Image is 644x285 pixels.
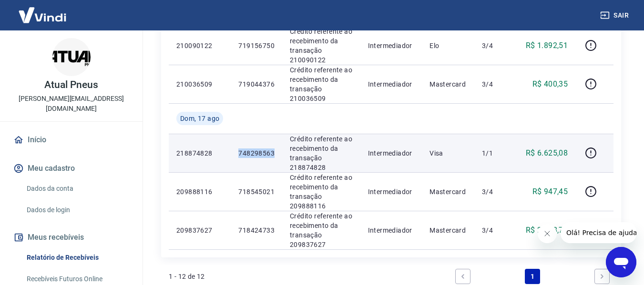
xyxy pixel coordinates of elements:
[526,147,568,159] p: R$ 6.625,08
[52,38,91,76] img: b7dbf8c6-a9bd-4944-97d5-addfc2141217.jpeg
[176,226,223,235] p: 209837627
[606,247,636,277] iframe: Botão para abrir a janela de mensagens
[594,269,610,284] a: Next page
[455,269,470,284] a: Previous page
[368,79,415,89] p: Intermediador
[6,7,80,14] span: Olá! Precisa de ajuda?
[526,225,568,236] p: R$ 2.318,76
[290,211,353,249] p: Crédito referente ao recebimento da transação 209837627
[238,187,275,197] p: 718545021
[525,269,540,284] a: Page 1 is your current page
[482,148,510,158] p: 1/1
[482,79,510,89] p: 3/4
[176,79,223,89] p: 210036509
[368,148,415,158] p: Intermediador
[11,227,131,248] button: Meus recebíveis
[538,224,557,243] iframe: Fechar mensagem
[532,79,568,90] p: R$ 400,35
[8,94,135,114] p: [PERSON_NAME][EMAIL_ADDRESS][DOMAIN_NAME]
[238,79,275,89] p: 719044376
[23,248,131,267] a: Relatório de Recebíveis
[238,148,275,158] p: 748298563
[238,41,275,50] p: 719156750
[11,0,73,29] img: Vindi
[238,226,275,235] p: 718424733
[368,41,415,50] p: Intermediador
[290,27,353,65] p: Crédito referente ao recebimento da transação 210090122
[290,134,353,172] p: Crédito referente ao recebimento da transação 218874828
[176,41,223,50] p: 210090122
[429,187,467,197] p: Mastercard
[11,129,131,150] a: Início
[482,41,510,50] p: 3/4
[482,187,510,197] p: 3/4
[429,79,467,89] p: Mastercard
[482,226,510,235] p: 3/4
[290,65,353,103] p: Crédito referente ao recebimento da transação 210036509
[23,179,131,198] a: Dados da conta
[532,186,568,197] p: R$ 947,45
[368,226,415,235] p: Intermediador
[23,200,131,220] a: Dados de login
[180,114,219,123] span: Dom, 17 ago
[11,158,131,179] button: Meu cadastro
[429,226,467,235] p: Mastercard
[429,41,467,50] p: Elo
[526,40,568,51] p: R$ 1.892,51
[561,222,636,243] iframe: Mensagem da empresa
[44,80,98,90] p: Atual Pneus
[176,187,223,197] p: 209888116
[290,173,353,211] p: Crédito referente ao recebimento da transação 209888116
[368,187,415,197] p: Intermediador
[429,148,467,158] p: Visa
[176,148,223,158] p: 218874828
[598,7,633,24] button: Sair
[169,272,205,281] p: 1 - 12 de 12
